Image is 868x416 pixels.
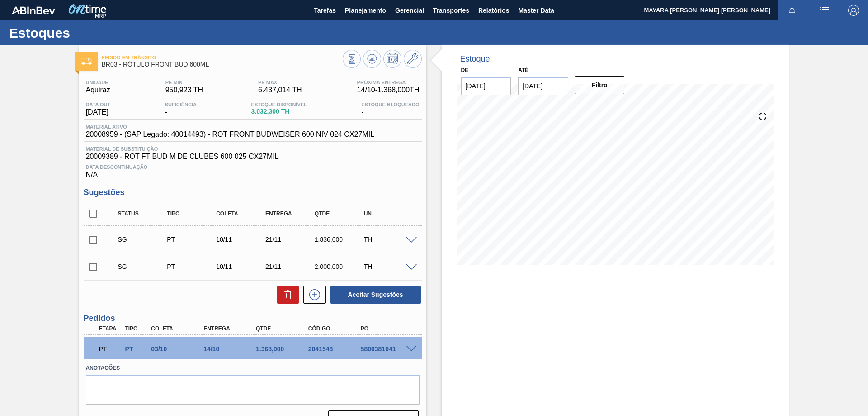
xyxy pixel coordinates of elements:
button: Visão Geral dos Estoques [343,50,361,68]
div: TH [362,263,416,270]
label: Até [518,67,528,73]
button: Atualizar Gráfico [363,50,381,68]
div: PO [359,325,417,332]
div: Entrega [263,210,318,217]
div: Aceitar Sugestões [326,285,422,305]
div: Qtde [254,325,312,332]
span: Relatórios [478,5,509,16]
div: Coleta [214,210,269,217]
span: PE MAX [258,80,302,85]
div: Etapa [97,325,124,332]
div: 1.368,000 [254,345,312,353]
div: Pedido de Transferência [165,263,219,270]
span: 20009389 - ROT FT BUD M DE CLUBES 600 025 CX27MIL [86,153,420,161]
div: UN [362,210,416,217]
div: Status [116,210,170,217]
input: dd/mm/yyyy [461,77,511,95]
img: Ícone [81,58,92,65]
div: Entrega [201,325,260,332]
span: Suficiência [165,102,197,107]
span: Planejamento [345,5,386,16]
span: 14/10 - 1.368,000 TH [357,86,420,94]
span: [DATE] [86,108,111,116]
h3: Sugestões [84,188,422,197]
span: PE MIN [165,80,203,85]
span: Pedido em Trânsito [102,55,343,60]
button: Filtro [575,76,625,94]
div: 5800381041 [359,345,417,353]
span: Estoque Disponível [251,102,307,107]
img: TNhmsLtSVTkK8tSr43FrP2fwEKptu5GPRR3wAAAABJRU5ErkJggg== [12,6,55,14]
button: Notificações [778,4,807,17]
div: 10/11/2025 [214,263,269,270]
span: Aquiraz [86,86,110,94]
span: Material de Substituição [86,146,420,152]
button: Programar Estoque [383,50,401,68]
span: Transportes [433,5,469,16]
div: 2.000,000 [312,263,367,270]
div: Estoque [460,54,490,64]
div: Pedido de Transferência [165,236,219,243]
span: Material ativo [86,124,375,129]
div: 03/10/2025 [149,345,208,353]
div: N/A [84,161,422,179]
h1: Estoques [9,28,170,38]
div: 21/11/2025 [263,263,318,270]
input: dd/mm/yyyy [518,77,568,95]
div: 1.836,000 [312,236,367,243]
h3: Pedidos [84,314,422,323]
span: Estoque Bloqueado [361,102,419,107]
div: Tipo [123,325,150,332]
button: Aceitar Sugestões [330,286,421,304]
span: BR03 - RÓTULO FRONT BUD 600ML [102,61,343,68]
div: Qtde [312,210,367,217]
div: Pedido de Transferência [123,345,150,353]
button: Ir ao Master Data / Geral [404,50,422,68]
label: Anotações [86,362,420,375]
div: - [163,102,199,116]
span: 6.437,014 TH [258,86,302,94]
div: Sugestão Criada [116,263,170,270]
div: Coleta [149,325,208,332]
span: 950,923 TH [165,86,203,94]
span: 20008959 - (SAP Legado: 40014493) - ROT FRONT BUDWEISER 600 NIV 024 CX27MIL [86,130,375,139]
div: TH [362,236,416,243]
div: Excluir Sugestões [273,286,299,304]
span: 3.032,300 TH [251,108,307,115]
div: 10/11/2025 [214,236,269,243]
div: Sugestão Criada [116,236,170,243]
span: Próxima Entrega [357,80,420,85]
span: Tarefas [314,5,336,16]
span: Master Data [518,5,554,16]
span: Gerencial [395,5,424,16]
span: Data Descontinuação [86,164,420,170]
div: Tipo [165,210,219,217]
img: Logout [848,5,859,16]
div: 2041548 [306,345,365,353]
div: Nova sugestão [299,286,326,304]
p: PT [99,345,122,353]
div: - [359,102,421,116]
span: Unidade [86,80,110,85]
div: 21/11/2025 [263,236,318,243]
label: De [461,67,469,73]
span: Data out [86,102,111,107]
div: Código [306,325,365,332]
div: Pedido em Trânsito [97,339,124,359]
img: userActions [819,5,830,16]
div: 14/10/2025 [201,345,260,353]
